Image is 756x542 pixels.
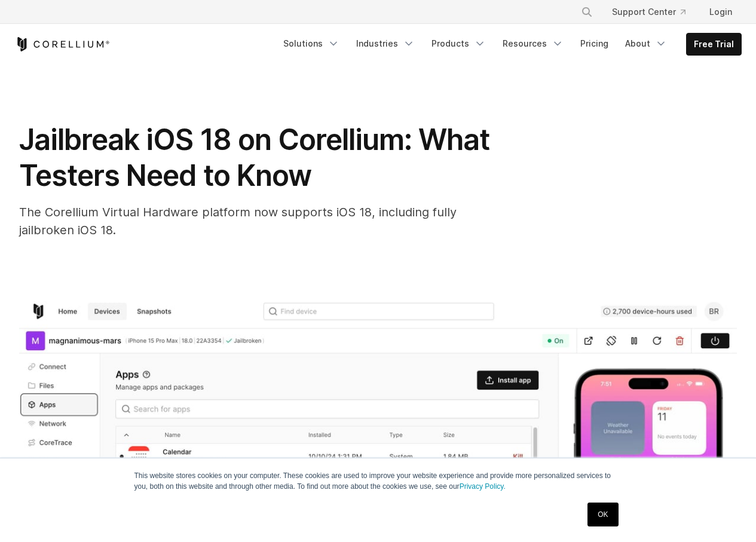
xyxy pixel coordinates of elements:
[19,205,457,237] span: The Corellium Virtual Hardware platform now supports iOS 18, including fully jailbroken iOS 18.
[19,122,489,193] span: Jailbreak iOS 18 on Corellium: What Testers Need to Know
[700,1,742,23] a: Login
[576,1,598,23] button: Search
[567,1,742,23] div: Navigation Menu
[495,33,571,54] a: Resources
[349,33,422,54] a: Industries
[573,33,616,54] a: Pricing
[424,33,493,54] a: Products
[15,37,110,51] a: Corellium Home
[276,33,742,56] div: Navigation Menu
[618,33,674,54] a: About
[587,503,618,526] a: OK
[276,33,347,54] a: Solutions
[134,470,622,492] p: This website stores cookies on your computer. These cookies are used to improve your website expe...
[687,33,741,55] a: Free Trial
[602,1,695,23] a: Support Center
[460,482,506,491] a: Privacy Policy.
